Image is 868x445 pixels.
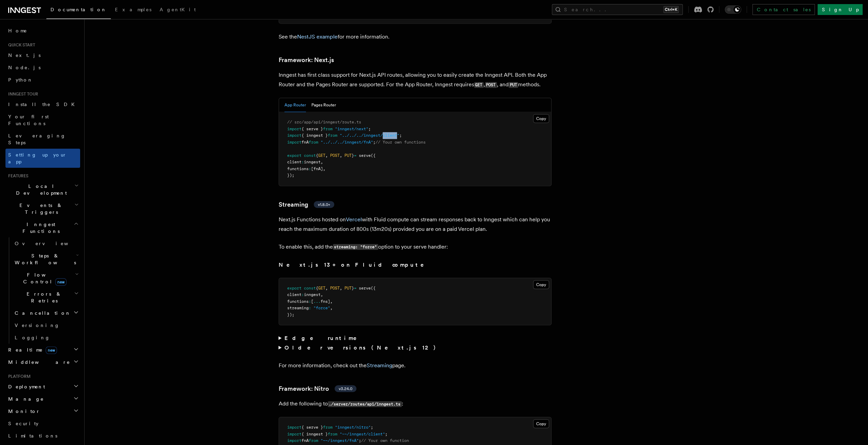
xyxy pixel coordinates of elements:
summary: Older versions (Next.js 12) [279,343,551,353]
span: serve [359,153,371,158]
span: inngest [304,292,321,297]
span: { [316,153,318,158]
strong: Edge runtime [284,335,366,341]
span: inngest [304,160,321,164]
span: Logging [15,335,50,340]
a: Home [5,25,80,37]
span: , [330,299,333,304]
strong: Older versions (Next.js 12) [284,344,439,351]
a: Streaming [367,362,392,369]
span: }); [287,173,294,178]
a: Python [5,74,80,86]
span: fns] [321,299,330,304]
p: For more information, check out the page. [279,361,551,370]
span: ({ [371,286,376,291]
span: POST [330,153,340,158]
code: ./server/routes/api/inngest.ts [328,401,402,407]
a: Examples [111,2,156,18]
span: { serve } [301,127,323,131]
a: Sign Up [818,4,863,15]
span: Steps & Workflows [12,252,76,266]
span: v1.8.0+ [318,202,330,207]
span: streaming [287,306,309,310]
span: Features [5,173,28,179]
span: ; [385,432,387,436]
span: from [309,438,318,443]
button: Flow Controlnew [12,269,80,288]
button: Deployment [5,381,80,393]
button: Middleware [5,356,80,368]
span: : [301,160,304,164]
a: Your first Functions [5,110,80,130]
code: streaming: "force" [333,244,378,250]
span: Node.js [8,65,41,70]
code: GET [474,82,484,88]
span: PUT [344,286,352,291]
span: GET [318,153,325,158]
a: Leveraging Steps [5,130,80,149]
code: POST [485,82,497,88]
span: { inngest } [301,432,328,436]
span: : [309,166,311,171]
span: export [287,153,301,158]
span: Overview [15,241,85,246]
span: { serve } [301,425,323,430]
a: Setting up your app [5,149,80,168]
button: Monitor [5,405,80,417]
span: POST [330,286,340,291]
span: Security [8,421,39,426]
span: , [325,286,328,291]
p: Add the following to : [279,399,551,409]
span: Limitations [8,433,57,439]
span: export [287,286,301,291]
span: Platform [5,374,31,379]
summary: Edge runtime [279,333,551,343]
span: Setting up your app [8,152,67,164]
a: Vercel [346,216,362,223]
span: ... [313,299,321,304]
span: ; [368,127,371,131]
span: fnA [301,438,309,443]
span: client [287,160,301,164]
span: { [316,286,318,291]
span: , [323,166,325,171]
span: Realtime [5,346,57,353]
span: , [340,286,342,291]
span: // src/app/api/inngest/route.ts [287,120,361,124]
span: Your first Functions [8,114,49,126]
span: functions [287,299,309,304]
span: , [325,153,328,158]
span: functions [287,166,309,171]
span: "force" [313,306,330,310]
span: [ [311,299,313,304]
span: import [287,432,301,436]
a: Documentation [46,2,111,19]
span: Inngest tour [5,91,38,97]
code: PUT [509,82,518,88]
a: Next.js [5,49,80,61]
p: Next.js Functions hosted on with Fluid compute can stream responses back to Inngest which can hel... [279,215,551,234]
span: from [323,425,333,430]
span: ; [359,438,361,443]
span: // Your own functions [376,140,426,145]
span: from [323,127,333,131]
span: new [55,278,67,286]
span: Versioning [15,323,60,328]
button: Steps & Workflows [12,250,80,269]
p: See the for more information. [279,32,551,42]
a: Overview [12,237,80,250]
span: AgentKit [160,7,196,12]
button: Events & Triggers [5,199,80,218]
a: Contact sales [752,4,815,15]
span: import [287,140,301,145]
span: } [352,153,354,158]
span: ({ [371,153,376,158]
span: serve [359,286,371,291]
span: "~~/inngest/client" [340,432,385,436]
a: Framework: Nitrov3.24.0 [279,384,356,394]
span: = [354,153,356,158]
button: Cancellation [12,307,80,319]
span: } [352,286,354,291]
span: from [328,133,337,138]
button: Copy [533,280,549,289]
